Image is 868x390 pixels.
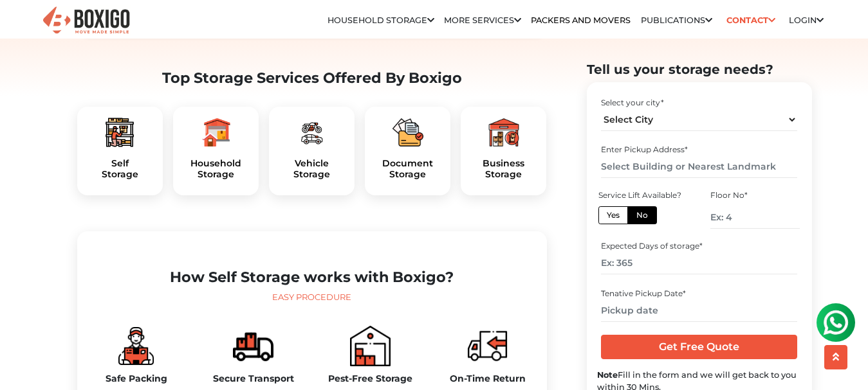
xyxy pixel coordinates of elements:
[350,326,391,366] img: boxigo_packers_and_movers_book
[601,144,797,155] div: Enter Pickup Address
[471,158,536,180] h5: Business Storage
[641,15,712,25] a: Publications
[601,287,797,299] div: Tenative Pickup Date
[598,189,687,200] div: Service Lift Available?
[601,299,797,321] input: Pickup date
[375,158,440,180] h5: Document Storage
[328,15,434,25] a: Household Storage
[104,117,135,148] img: boxigo_packers_and_movers_plan
[627,206,657,224] label: No
[41,5,131,37] img: Boxigo
[88,291,537,304] div: Easy Procedure
[13,13,39,39] img: whatsapp-icon.svg
[296,117,327,148] img: boxigo_packers_and_movers_plan
[824,345,847,369] button: scroll up
[116,326,156,366] img: boxigo_storage_plan
[488,117,519,148] img: boxigo_packers_and_movers_plan
[601,252,797,274] input: Ex: 365
[233,326,273,366] img: boxigo_packers_and_movers_compare
[439,373,537,384] h5: On-Time Return
[467,326,508,366] img: boxigo_packers_and_movers_move
[710,189,799,200] div: Floor No
[601,240,797,252] div: Expected Days of storage
[200,117,231,148] img: boxigo_packers_and_movers_plan
[88,158,152,180] h5: Self Storage
[444,15,521,25] a: More services
[77,69,547,87] h2: Top Storage Services Offered By Boxigo
[392,117,423,148] img: boxigo_packers_and_movers_plan
[322,373,420,384] h5: Pest-Free Storage
[710,206,799,228] input: Ex: 4
[601,155,797,178] input: Select Building or Nearest Landmark
[205,373,302,384] h5: Secure Transport
[88,269,537,286] h2: How Self Storage works with Boxigo?
[471,158,536,180] a: BusinessStorage
[88,158,152,180] a: SelfStorage
[598,206,628,224] label: Yes
[789,15,824,25] a: Login
[88,373,185,384] h5: Safe Packing
[375,158,440,180] a: DocumentStorage
[587,62,812,77] h2: Tell us your storage needs?
[279,158,344,180] a: VehicleStorage
[722,10,779,30] a: Contact
[601,96,797,108] div: Select your city
[601,335,797,359] input: Get Free Quote
[279,158,344,180] h5: Vehicle Storage
[531,15,631,25] a: Packers and Movers
[597,369,618,379] b: Note
[183,158,248,180] a: HouseholdStorage
[183,158,248,180] h5: Household Storage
